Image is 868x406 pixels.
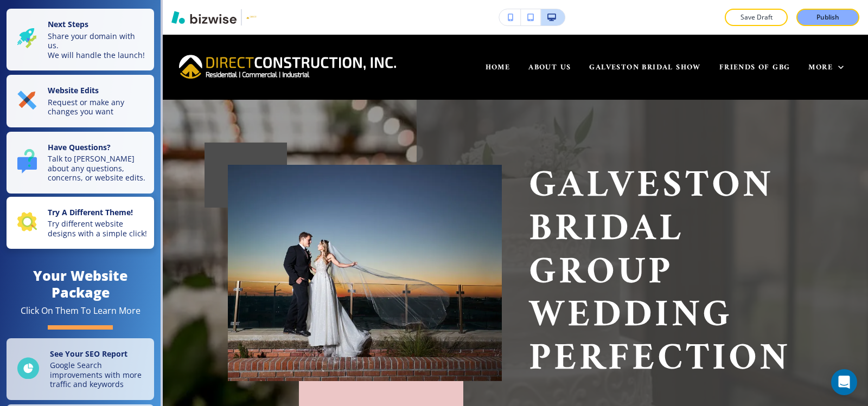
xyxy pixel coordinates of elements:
p: Talk to [PERSON_NAME] about any questions, concerns, or website edits. [48,154,148,183]
span: GALVESTON BRIDAL SHOW [589,61,700,74]
p: Try different website designs with a simple click! [48,219,148,238]
div: More [808,61,844,74]
img: Multitrade [179,44,396,89]
strong: Try A Different Theme! [48,207,133,217]
span: HOME [486,61,510,74]
strong: See Your SEO Report [50,349,127,359]
img: Bizwise Logo [171,11,237,24]
h4: Your Website Package [7,267,154,301]
span: More [808,61,833,74]
p: Publish [816,12,839,22]
span: FRIENDS OF GBG [719,61,790,74]
button: Try A Different Theme!Try different website designs with a simple click! [7,197,154,249]
p: Share your domain with us. We will handle the launch! [48,31,148,60]
p: Google Search improvements with more traffic and keywords [50,360,148,389]
p: Galveston Bridal Group Wedding perfection [529,165,803,381]
a: See Your SEO ReportGoogle Search improvements with more traffic and keywords [7,338,154,400]
button: Publish [796,9,859,26]
p: Save Draft [739,12,774,22]
button: Have Questions?Talk to [PERSON_NAME] about any questions, concerns, or website edits. [7,132,154,194]
p: Request or make any changes you want [48,98,148,117]
strong: Next Steps [48,19,88,29]
div: Click On Them To Learn More [21,305,141,317]
button: Next StepsShare your domain with us.We will handle the launch! [7,9,154,70]
span: ABOUT US [528,61,571,74]
button: Save Draft [725,9,788,26]
img: cc3ef394925dcf1d1839904563c9ca16.webp [228,165,502,381]
strong: Website Edits [48,85,99,95]
img: Your Logo [246,16,276,19]
div: Open Intercom Messenger [831,369,857,395]
strong: Have Questions? [48,142,111,152]
button: Website EditsRequest or make any changes you want [7,75,154,127]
